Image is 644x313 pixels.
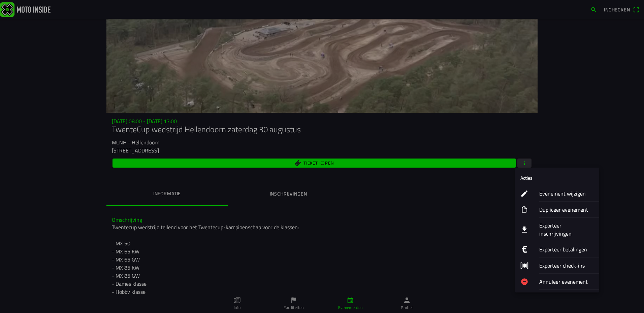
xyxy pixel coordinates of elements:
ion-icon: remove circle [520,278,528,286]
ion-label: Acties [520,174,533,181]
ion-label: Annuleer evenement [539,278,594,286]
ion-label: Exporteer check-ins [539,262,594,270]
ion-icon: barcode [520,262,528,270]
ion-icon: download [520,225,528,234]
ion-label: Exporteer betalingen [539,245,594,253]
ion-label: Dupliceer evenement [539,206,594,214]
ion-icon: create [520,189,528,198]
ion-label: Exporteer inschrijvingen [539,221,594,238]
ion-label: Evenement wijzigen [539,189,594,198]
ion-icon: logo euro [520,245,528,253]
ion-icon: copy [520,206,528,214]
